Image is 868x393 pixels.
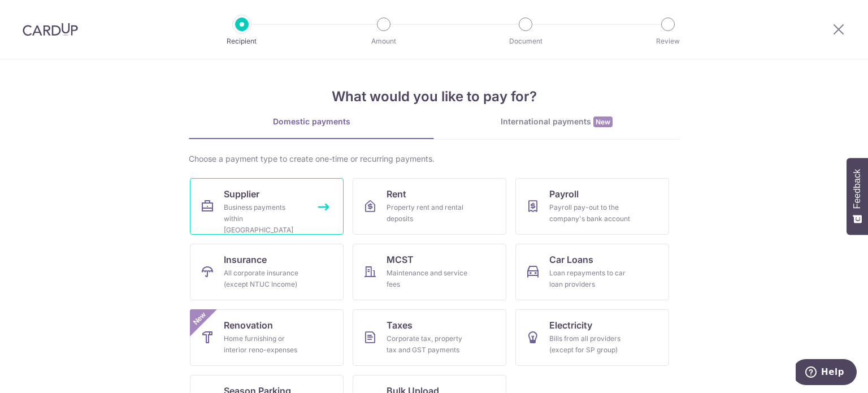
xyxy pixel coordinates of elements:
[190,309,209,328] span: New
[189,153,679,165] div: Choose a payment type to create one-time or recurring payments.
[387,318,413,332] span: Taxes
[200,36,284,47] p: Recipient
[549,253,593,266] span: Car Loans
[549,267,631,290] div: Loan repayments to car loan providers
[353,244,506,300] a: MCSTMaintenance and service fees
[515,309,669,366] a: ElectricityBills from all providers (except for SP group)
[549,333,631,356] div: Bills from all providers (except for SP group)
[353,178,506,235] a: RentProperty rent and rental deposits
[549,187,579,201] span: Payroll
[796,359,857,387] iframe: Opens a widget where you can find more information
[224,202,305,236] div: Business payments within [GEOGRAPHIC_DATA]
[190,178,344,235] a: SupplierBusiness payments within [GEOGRAPHIC_DATA]
[353,309,506,366] a: TaxesCorporate tax, property tax and GST payments
[847,158,868,235] button: Feedback - Show survey
[190,309,344,366] a: RenovationHome furnishing or interior reno-expensesNew
[224,187,259,201] span: Supplier
[189,116,434,127] div: Domestic payments
[224,253,267,266] span: Insurance
[387,253,414,266] span: MCST
[484,36,567,47] p: Document
[626,36,710,47] p: Review
[387,267,468,290] div: Maintenance and service fees
[224,318,273,332] span: Renovation
[387,187,406,201] span: Rent
[387,333,468,356] div: Corporate tax, property tax and GST payments
[515,244,669,300] a: Car LoansLoan repayments to car loan providers
[23,23,78,36] img: CardUp
[387,202,468,224] div: Property rent and rental deposits
[515,178,669,235] a: PayrollPayroll pay-out to the company's bank account
[852,169,862,209] span: Feedback
[549,202,631,224] div: Payroll pay-out to the company's bank account
[190,244,344,300] a: InsuranceAll corporate insurance (except NTUC Income)
[342,36,426,47] p: Amount
[224,267,305,290] div: All corporate insurance (except NTUC Income)
[549,318,592,332] span: Electricity
[224,333,305,356] div: Home furnishing or interior reno-expenses
[189,87,679,107] h4: What would you like to pay for?
[593,116,613,127] span: New
[434,116,679,128] div: International payments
